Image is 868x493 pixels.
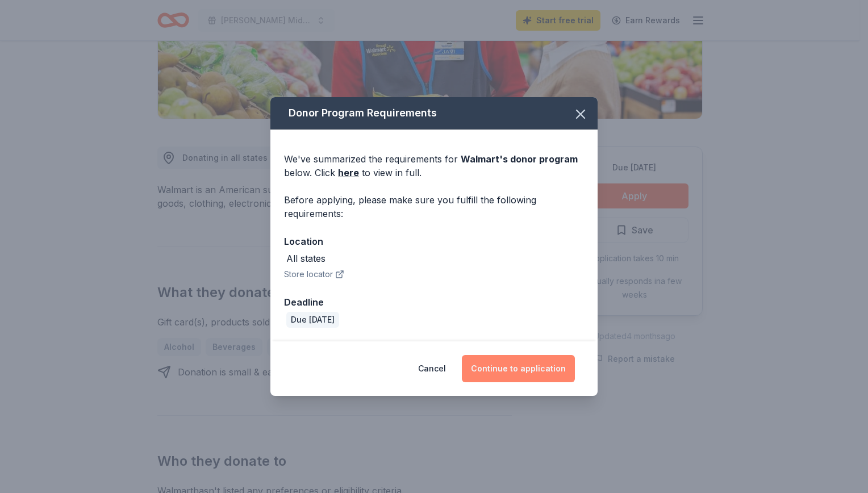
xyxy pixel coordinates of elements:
[284,268,344,281] button: Store locator
[462,355,575,382] button: Continue to application
[418,355,446,382] button: Cancel
[284,295,584,310] div: Deadline
[461,153,578,165] span: Walmart 's donor program
[286,312,339,328] div: Due [DATE]
[284,152,584,179] div: We've summarized the requirements for below. Click to view in full.
[338,166,359,179] a: here
[286,252,325,265] div: All states
[284,234,584,249] div: Location
[270,97,598,129] div: Donor Program Requirements
[284,193,584,220] div: Before applying, please make sure you fulfill the following requirements:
